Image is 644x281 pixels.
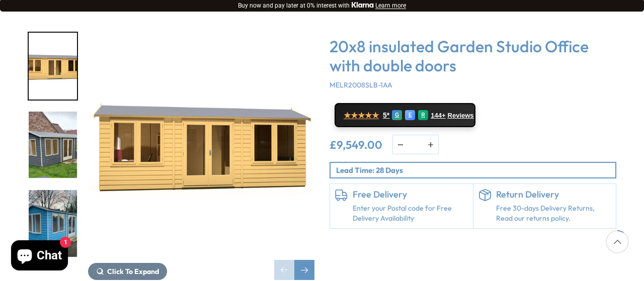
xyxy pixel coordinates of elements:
[88,32,314,258] img: 20x8 insulated Garden Studio Office with double doors - Best Shed
[29,33,77,100] img: 20x8Melroserender2_d536935f-8497-4a35-ae74-29976a452602_200x200.jpg
[448,112,474,120] span: Reviews
[353,189,468,200] h6: Free Delivery
[431,112,445,120] span: 144+
[274,260,294,280] div: Previous slide
[28,111,78,179] div: 2 / 9
[405,110,415,120] div: E
[88,263,167,280] button: Click To Expand
[336,165,615,175] p: Lead Time: 28 Days
[353,204,468,223] a: Enter your Postal code for Free Delivery Availability
[29,190,77,257] img: Photo20-01-2022_081618_916fe679-b4cb-4e82-893a-7205238c313d_200x200.jpg
[496,204,611,223] p: Free 30-days Delivery Returns, Read our returns policy.
[335,103,475,127] a: ★★★★★ 5* G E R 144+ Reviews
[28,189,78,258] div: 3 / 9
[28,32,78,101] div: 1 / 9
[496,189,611,200] h6: Return Delivery
[344,111,379,120] span: ★★★★★
[330,139,382,150] ins: £9,549.00
[8,240,71,273] inbox-online-store-chat: Shopify online store chat
[294,260,314,280] div: Next slide
[29,112,77,178] img: c2f15a9b-980f-4588-abf2-38f3321951cb_02d9a925-db2f-4e91-8cd7-929ef6abebef_200x200.jpg
[330,80,392,89] span: MELR2008SLB-1AA
[330,37,616,75] h3: 20x8 insulated Garden Studio Office with double doors
[392,110,402,120] div: G
[418,110,428,120] div: R
[107,267,159,276] span: Click To Expand
[88,32,314,280] div: 1 / 9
